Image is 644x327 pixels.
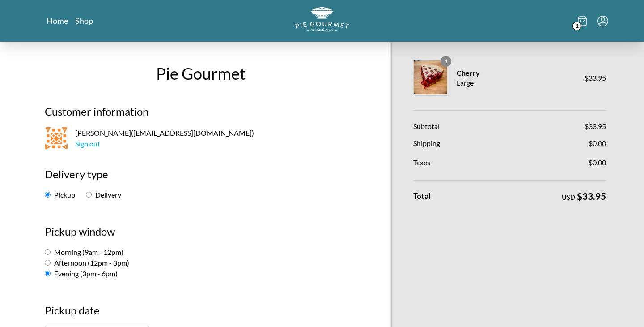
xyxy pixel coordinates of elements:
[572,22,581,30] span: 1
[47,15,68,26] a: Home
[75,128,254,149] span: [PERSON_NAME] ( [EMAIL_ADDRESS][DOMAIN_NAME] )
[75,139,100,148] a: Sign out
[441,56,451,67] span: 1
[295,7,349,34] a: Logo
[75,15,93,26] a: Shop
[86,192,92,198] input: Delivery
[45,190,75,199] label: Pickup
[45,269,118,278] label: Evening (3pm - 6pm)
[45,302,357,326] h3: Pickup date
[414,60,447,94] img: Cherry
[45,192,51,198] input: Pickup
[295,7,349,32] img: logo
[45,249,51,255] input: Morning (9am - 12pm)
[45,248,123,256] label: Morning (9am - 12pm)
[45,258,129,267] label: Afternoon (12pm - 3pm)
[86,190,121,199] label: Delivery
[45,260,51,266] input: Afternoon (12pm - 3pm)
[45,271,51,276] input: Evening (3pm - 6pm)
[45,166,357,189] h2: Delivery type
[45,103,357,127] h2: Customer information
[38,61,364,86] h1: Pie Gourmet
[597,16,608,26] button: Menu
[45,224,357,247] h2: Pickup window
